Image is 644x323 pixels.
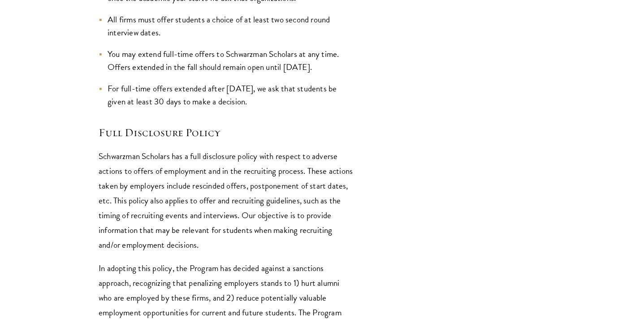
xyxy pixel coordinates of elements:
p: Schwarzman Scholars has a full disclosure policy with respect to adverse actions to offers of emp... [99,149,354,252]
h5: Full Disclosure Policy [99,125,354,140]
li: You may extend full-time offers to Schwarzman Scholars at any time. Offers extended in the fall s... [99,47,354,73]
li: For full-time offers extended after [DATE], we ask that students be given at least 30 days to mak... [99,82,354,108]
li: All firms must offer students a choice of at least two second round interview dates. [99,13,354,39]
